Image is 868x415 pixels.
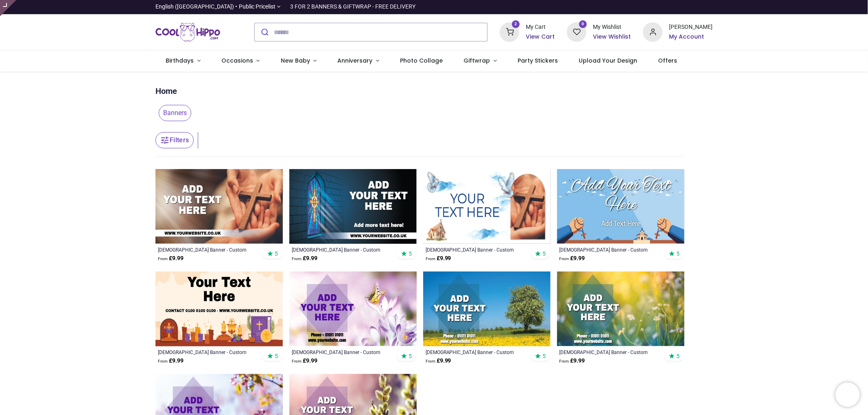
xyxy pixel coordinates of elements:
iframe: Brevo live chat [835,382,860,407]
img: Personalised Church Banner - Custom Text - Sky & Church [557,169,684,244]
a: [DEMOGRAPHIC_DATA] Banner - Custom Text [426,246,524,253]
a: [DEMOGRAPHIC_DATA] Banner - Custom Text [292,349,390,355]
button: Banners [155,105,191,121]
span: 5 [676,250,680,257]
span: New Baby [281,56,310,65]
img: Personalised Church Banner - Custom Text - Candles & Cross Design [155,272,283,346]
strong: £ 9.99 [158,254,184,263]
span: 5 [542,250,546,257]
div: [PERSON_NAME] [669,23,713,31]
a: Giftwrap [453,50,507,72]
span: Banners [159,105,191,121]
a: Occasions [211,50,270,72]
img: Personalised Church Banner - Custom Text - Church Backdrop [155,169,283,244]
span: From [158,359,168,363]
img: Personalised Church Banner - Custom Text - Green Floral Design [557,272,684,346]
span: Public Pricelist [239,3,275,11]
a: View Cart [526,33,555,41]
div: 3 FOR 2 BANNERS & GIFTWRAP - FREE DELIVERY [290,3,415,11]
img: Cool Hippo [155,21,221,43]
span: Occasions [221,56,253,65]
strong: £ 9.99 [158,357,184,365]
span: 5 [275,250,278,257]
div: My Wishlist [593,23,631,31]
img: Personalised Church Banner - Custom Text - Add 1 Photo [423,169,551,244]
img: Personalised Church Banner - Custom Text - Green Tree Design [423,272,551,346]
a: Logo of Cool Hippo [155,21,221,43]
sup: 2 [512,20,520,28]
span: 5 [275,352,278,360]
span: From [560,359,569,363]
a: [DEMOGRAPHIC_DATA] Banner - Custom Text [158,246,256,253]
span: From [158,256,168,261]
span: 5 [409,352,412,360]
strong: £ 9.99 [292,357,317,365]
a: Home [155,85,177,97]
a: 0 [567,28,586,35]
a: View Wishlist [593,33,631,41]
a: [DEMOGRAPHIC_DATA] Banner - Custom Text [158,349,256,355]
strong: £ 9.99 [292,254,317,263]
span: From [292,256,302,261]
span: Upload Your Design [579,56,637,65]
button: Filters [155,132,194,148]
span: Giftwrap [464,56,490,65]
span: 5 [676,352,680,360]
strong: £ 9.99 [426,357,451,365]
span: 5 [409,250,412,257]
a: New Baby [270,50,327,72]
span: Offers [658,56,678,65]
div: My Cart [526,23,555,31]
sup: 0 [579,20,587,28]
span: From [560,256,569,261]
strong: £ 9.99 [426,254,451,263]
a: My Account [669,33,713,41]
span: From [426,359,435,363]
span: From [426,256,435,261]
span: 5 [542,352,546,360]
span: Party Stickers [518,56,558,65]
a: Birthdays [155,50,211,72]
a: Anniversary [327,50,390,72]
span: Photo Collage [400,56,443,65]
span: Birthdays [166,56,194,65]
img: Personalised Church Banner - Custom Text - Purple Floral Design [289,272,417,346]
span: From [292,359,302,363]
span: Anniversary [338,56,373,65]
strong: £ 9.99 [560,357,585,365]
a: 2 [500,28,519,35]
a: [DEMOGRAPHIC_DATA] Banner - Custom Text [560,246,658,253]
a: [DEMOGRAPHIC_DATA] Banner - Custom Text [560,349,658,355]
img: Personalised Church Banner - Custom Text - Blue Backdrop [289,169,417,244]
a: English ([GEOGRAPHIC_DATA]) •Public Pricelist [155,3,281,11]
a: [DEMOGRAPHIC_DATA] Banner - Custom Text [292,246,390,253]
iframe: Customer reviews powered by Trustpilot [542,3,713,11]
strong: £ 9.99 [560,254,585,263]
button: Submit [255,23,274,41]
a: [DEMOGRAPHIC_DATA] Banner - Custom Text [426,349,524,355]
